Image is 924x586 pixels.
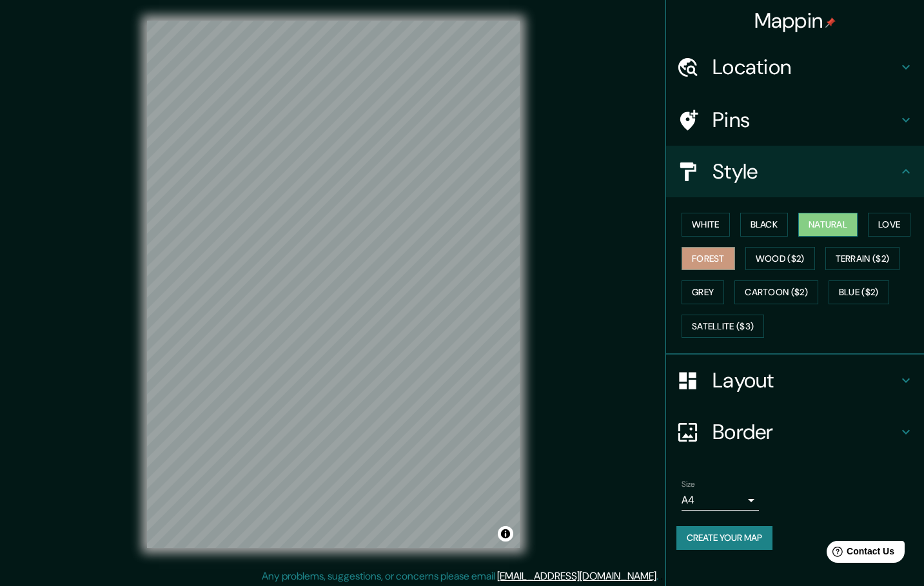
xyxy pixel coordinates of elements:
[740,213,789,237] button: Black
[658,569,660,584] div: .
[682,479,695,490] label: Size
[825,17,836,28] img: pin-icon.png
[868,213,910,237] button: Love
[682,280,724,304] button: Grey
[666,146,924,197] div: Style
[713,107,898,133] h4: Pins
[829,280,889,304] button: Blue ($2)
[666,41,924,93] div: Location
[498,526,513,542] button: Toggle attribution
[262,569,658,584] p: Any problems, suggestions, or concerns please email .
[497,569,656,583] a: [EMAIL_ADDRESS][DOMAIN_NAME]
[713,159,898,184] h4: Style
[713,367,898,393] h4: Layout
[754,8,836,34] h4: Mappin
[682,315,764,338] button: Satellite ($3)
[734,280,818,304] button: Cartoon ($2)
[666,94,924,146] div: Pins
[682,247,735,271] button: Forest
[676,526,772,550] button: Create your map
[682,490,759,511] div: A4
[713,54,898,80] h4: Location
[825,247,900,271] button: Terrain ($2)
[147,21,520,548] canvas: Map
[666,406,924,458] div: Border
[666,355,924,406] div: Layout
[798,213,858,237] button: Natural
[809,536,910,572] iframe: Help widget launcher
[682,213,730,237] button: White
[713,419,898,445] h4: Border
[660,569,663,584] div: .
[745,247,815,271] button: Wood ($2)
